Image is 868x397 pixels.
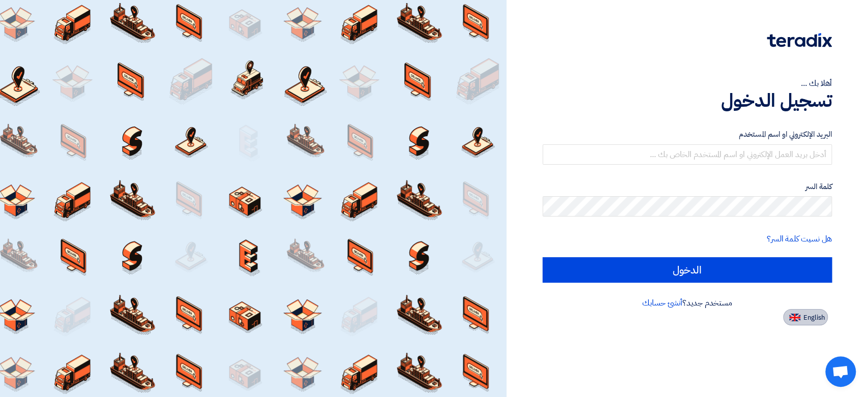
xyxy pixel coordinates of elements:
h1: تسجيل الدخول [543,89,832,112]
img: Teradix logo [767,33,832,47]
label: البريد الإلكتروني او اسم المستخدم [543,129,832,140]
a: أنشئ حسابك [642,297,682,309]
input: أدخل بريد العمل الإلكتروني او اسم المستخدم الخاص بك ... [543,144,832,165]
a: هل نسيت كلمة السر؟ [767,233,832,245]
div: مستخدم جديد؟ [543,297,832,309]
label: كلمة السر [543,181,832,193]
button: English [783,309,828,325]
div: أهلا بك ... [543,77,832,89]
span: English [803,314,825,321]
input: الدخول [543,257,832,283]
a: Open chat [825,356,856,387]
img: en-US.png [789,314,800,321]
